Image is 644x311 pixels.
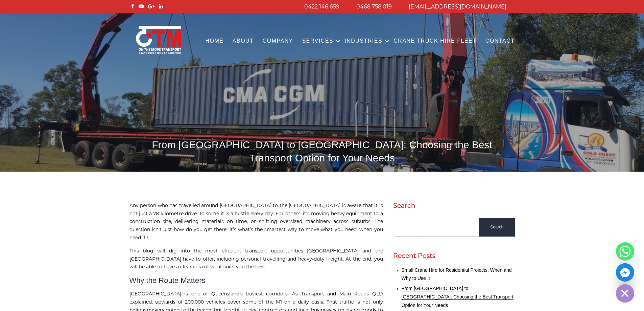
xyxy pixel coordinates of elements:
[201,32,228,50] a: Home
[340,32,387,50] a: Industries
[402,286,514,308] a: From [GEOGRAPHIC_DATA] to [GEOGRAPHIC_DATA]: Choosing the Best Transport Option for Your Needs
[228,32,258,50] a: About
[393,252,515,260] h2: Recent Posts
[356,3,392,10] a: 0468 758 019
[616,242,634,261] a: Whatsapp
[129,276,383,285] h2: Why the Route Matters
[129,202,383,242] p: Any person who has travelled around [GEOGRAPHIC_DATA] to the [GEOGRAPHIC_DATA] is aware that it i...
[135,25,183,54] img: Otmtransport
[402,267,512,281] a: Small Crane Hire for Residential Projects: When and Why to Use It
[479,218,515,237] input: Search
[409,3,506,10] a: [EMAIL_ADDRESS][DOMAIN_NAME]
[258,32,298,50] a: COMPANY
[389,32,481,50] a: Crane Truck Hire Fleet
[616,263,634,282] a: Facebook_Messenger
[297,32,338,50] a: Services
[304,3,339,10] a: 0422 146 659
[393,202,515,209] h2: Search
[129,138,515,164] h1: From [GEOGRAPHIC_DATA] to [GEOGRAPHIC_DATA]: Choosing the Best Transport Option for Your Needs
[129,247,383,271] p: This blog will dig into the most efficient transport opportunities [GEOGRAPHIC_DATA] and the [GEO...
[481,32,519,50] a: Contact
